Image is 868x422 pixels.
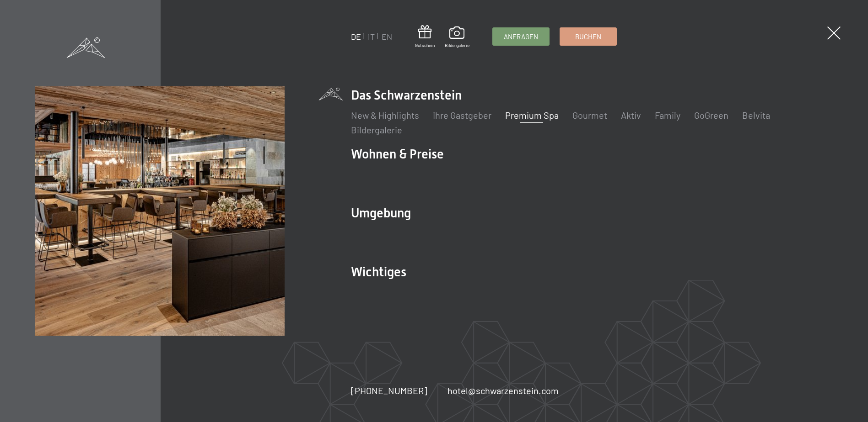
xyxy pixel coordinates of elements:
[447,384,559,397] a: hotel@schwarzenstein.com
[351,385,427,396] span: [PHONE_NUMBER]
[493,28,549,45] a: Anfragen
[575,32,601,42] span: Buchen
[560,28,616,45] a: Buchen
[572,110,607,121] a: Gourmet
[445,26,469,48] a: Bildergalerie
[351,32,361,42] a: DE
[445,42,469,48] span: Bildergalerie
[382,32,392,42] a: EN
[415,42,435,48] span: Gutschein
[415,25,435,48] a: Gutschein
[694,110,728,121] a: GoGreen
[742,110,770,121] a: Belvita
[351,124,402,135] a: Bildergalerie
[655,110,680,121] a: Family
[433,110,491,121] a: Ihre Gastgeber
[621,110,641,121] a: Aktiv
[351,110,419,121] a: New & Highlights
[505,110,559,121] a: Premium Spa
[351,384,427,397] a: [PHONE_NUMBER]
[368,32,375,42] a: IT
[504,32,538,42] span: Anfragen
